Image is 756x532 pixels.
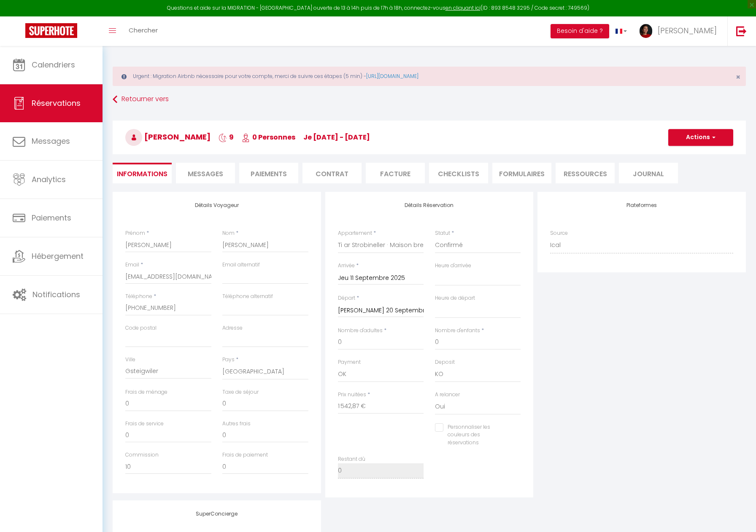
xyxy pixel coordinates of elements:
[222,388,259,396] label: Taxe de séjour
[129,26,158,35] span: Chercher
[188,169,223,179] span: Messages
[633,16,727,46] a: ... [PERSON_NAME]
[32,59,75,70] span: Calendriers
[443,423,510,447] label: Personnaliser les couleurs des réservations
[125,511,308,517] h4: SuperConcierge
[338,455,365,463] label: Restant dû
[338,327,383,335] label: Nombre d'adultes
[113,163,172,183] li: Informations
[338,262,355,270] label: Arrivée
[32,289,80,300] span: Notifications
[429,163,488,183] li: CHECKLISTS
[435,294,475,302] label: Heure de départ
[366,163,425,183] li: Facture
[721,497,756,532] iframe: LiveChat chat widget
[338,229,372,237] label: Appartement
[113,67,746,86] div: Urgent : Migration Airbnb nécessaire pour votre compte, merci de suivre ces étapes (5 min) -
[239,163,298,183] li: Paiements
[435,262,471,270] label: Heure d'arrivée
[338,358,361,366] label: Payment
[435,229,450,237] label: Statut
[302,163,362,183] li: Contrat
[222,420,251,428] label: Autres frais
[242,132,295,142] span: 0 Personnes
[736,72,740,82] span: ×
[125,261,139,269] label: Email
[736,26,747,36] img: logout
[435,358,455,366] label: Deposit
[222,324,243,332] label: Adresse
[222,261,260,269] label: Email alternatif
[32,212,71,223] span: Paiements
[338,294,355,302] label: Départ
[125,356,135,364] label: Ville
[222,451,268,459] label: Frais de paiement
[32,251,84,261] span: Hébergement
[551,24,609,38] button: Besoin d'aide ?
[338,391,366,399] label: Prix nuitées
[125,420,164,428] label: Frais de service
[556,163,615,183] li: Ressources
[125,229,145,237] label: Prénom
[658,25,717,36] span: [PERSON_NAME]
[32,174,66,185] span: Analytics
[125,451,159,459] label: Commission
[222,356,235,364] label: Pays
[219,132,234,142] span: 9
[550,229,568,237] label: Source
[435,327,480,335] label: Nombre d'enfants
[122,16,164,46] a: Chercher
[113,92,746,107] a: Retourner vers
[32,136,70,146] span: Messages
[550,202,733,208] h4: Plateformes
[668,129,733,146] button: Actions
[338,202,521,208] h4: Détails Réservation
[619,163,678,183] li: Journal
[25,23,77,38] img: Super Booking
[445,4,481,11] a: en cliquant ici
[222,293,273,301] label: Téléphone alternatif
[32,98,81,108] span: Réservations
[125,388,167,396] label: Frais de ménage
[125,202,308,208] h4: Détails Voyageur
[736,73,740,81] button: Close
[303,132,370,142] span: je [DATE] - [DATE]
[435,391,460,399] label: A relancer
[125,293,152,301] label: Téléphone
[492,163,551,183] li: FORMULAIRES
[640,24,652,38] img: ...
[222,229,235,237] label: Nom
[125,324,157,332] label: Code postal
[366,73,418,80] a: [URL][DOMAIN_NAME]
[125,132,211,142] span: [PERSON_NAME]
